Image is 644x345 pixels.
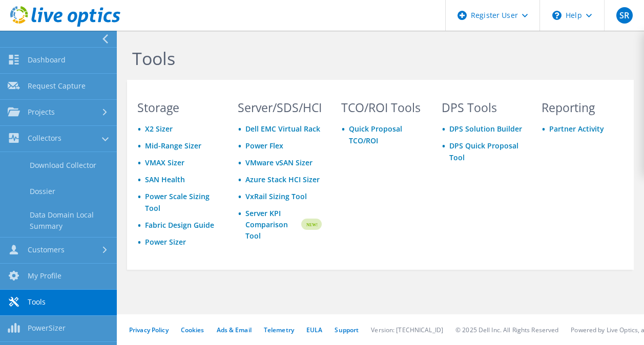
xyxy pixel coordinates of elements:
[442,102,523,113] h3: DPS Tools
[238,102,322,113] h3: Server/SDS/HCI
[145,141,201,150] a: Mid-Range Sizer
[145,220,214,230] a: Fabric Design Guide
[181,326,204,334] a: Cookies
[245,141,283,150] a: Power Flex
[245,208,300,242] a: Server KPI Comparison Tool
[552,11,562,20] svg: \n
[300,207,322,242] img: new-badge.svg
[145,237,186,247] a: Power Sizer
[455,326,558,334] li: © 2025 Dell Inc. All Rights Reserved
[616,7,633,24] span: SR
[145,124,173,134] a: X2 Sizer
[306,326,322,334] a: EULA
[145,191,210,213] a: Power Scale Sizing Tool
[449,141,518,162] a: DPS Quick Proposal Tool
[245,191,307,201] a: VxRail Sizing Tool
[264,326,294,334] a: Telemetry
[349,124,402,145] a: Quick Proposal TCO/ROI
[341,102,422,113] h3: TCO/ROI Tools
[129,326,169,334] a: Privacy Policy
[245,124,320,134] a: Dell EMC Virtual Rack
[245,158,313,167] a: VMware vSAN Sizer
[245,175,320,184] a: Azure Stack HCI Sizer
[542,102,622,113] h3: Reporting
[145,158,184,167] a: VMAX Sizer
[371,326,443,334] li: Version: [TECHNICAL_ID]
[137,102,218,113] h3: Storage
[449,124,522,134] a: DPS Solution Builder
[335,326,359,334] a: Support
[549,124,604,134] a: Partner Activity
[145,175,185,184] a: SAN Health
[132,48,624,69] h1: Tools
[217,326,252,334] a: Ads & Email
